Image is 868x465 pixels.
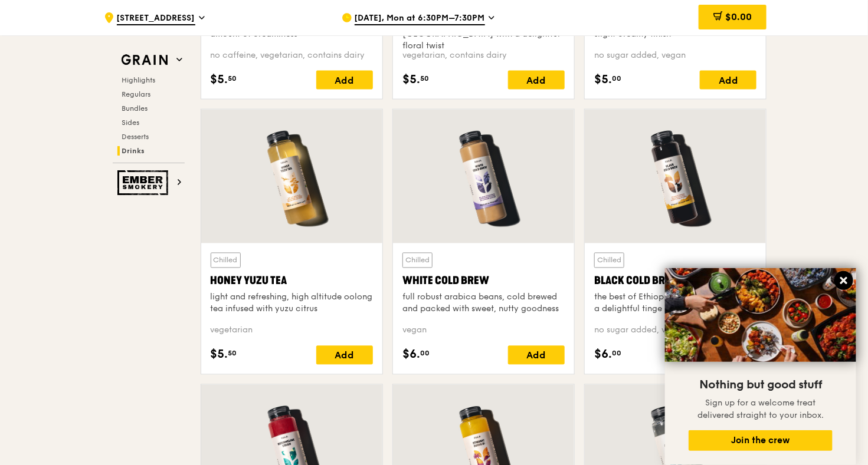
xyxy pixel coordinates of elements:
[402,346,420,364] span: $6.
[228,74,237,83] span: 50
[700,71,756,90] div: Add
[122,133,149,141] span: Desserts
[420,349,430,358] span: 00
[594,346,612,364] span: $6.
[594,50,756,61] div: no sugar added, vegan
[211,50,373,61] div: no caffeine, vegetarian, contains dairy
[402,71,420,88] span: $5.
[316,71,373,90] div: Add
[122,76,156,84] span: Highlights
[665,268,856,362] img: DSC07876-Edit02-Large.jpeg
[697,398,824,420] span: Sign up for a welcome treat delivered straight to your inbox.
[211,273,373,289] div: Honey Yuzu Tea
[355,12,485,25] span: [DATE], Mon at 6:30PM–7:30PM
[402,273,565,289] div: White Cold Brew
[612,74,621,83] span: 00
[117,170,172,195] img: Ember Smokery web logo
[211,325,373,337] div: vegetarian
[834,271,853,290] button: Close
[594,292,756,315] div: the best of Ethiopian beans, flowery with a delightful tinge of acidity
[228,349,237,358] span: 50
[316,346,373,365] div: Add
[420,74,429,83] span: 50
[402,292,565,315] div: full robust arabica beans, cold brewed and packed with sweet, nutty goodness
[508,346,565,365] div: Add
[594,253,624,268] div: Chilled
[122,118,140,127] span: Sides
[725,11,752,22] span: $0.00
[402,50,565,61] div: vegetarian, contains dairy
[117,12,195,25] span: [STREET_ADDRESS]
[612,349,621,358] span: 00
[689,430,833,451] button: Join the crew
[122,90,151,98] span: Regulars
[211,346,228,364] span: $5.
[122,104,148,113] span: Bundles
[402,325,565,337] div: vegan
[594,71,612,88] span: $5.
[402,253,433,268] div: Chilled
[211,71,228,88] span: $5.
[594,273,756,289] div: Black Cold Brew
[122,147,145,155] span: Drinks
[211,253,241,268] div: Chilled
[594,325,756,337] div: no sugar added, vegan
[117,50,172,71] img: Grain web logo
[699,378,822,392] span: Nothing but good stuff
[211,292,373,315] div: light and refreshing, high altitude oolong tea infused with yuzu citrus
[508,71,565,90] div: Add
